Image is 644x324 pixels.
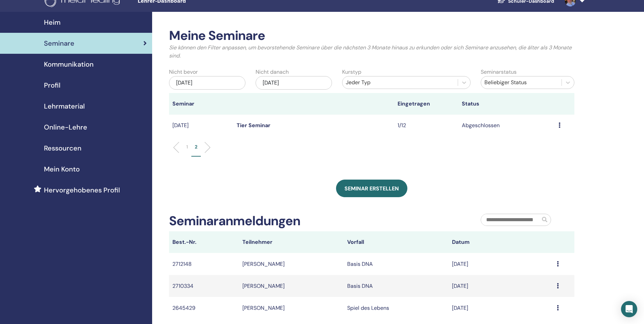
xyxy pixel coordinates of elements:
td: Spiel des Lebens [344,297,449,319]
span: Seminare [44,38,74,48]
span: Seminar erstellen [344,185,399,192]
span: Kommunikation [44,59,94,69]
th: Datum [449,231,553,253]
span: Hervorgehobenes Profil [44,185,120,195]
p: 2 [195,143,197,151]
th: Teilnehmer [239,231,344,253]
th: Eingetragen [394,93,458,115]
p: Sie können den Filter anpassen, um bevorstehende Seminare über die nächsten 3 Monate hinaus zu er... [169,44,574,60]
span: Heim [44,17,61,27]
td: Basis DNA [344,275,449,297]
p: 1 [186,143,188,151]
td: Abgeschlossen [458,115,555,137]
td: [DATE] [449,253,553,275]
span: Mein Konto [44,164,80,174]
td: 2712148 [169,253,239,275]
td: [DATE] [449,297,553,319]
th: Vorfall [344,231,449,253]
th: Status [458,93,555,115]
span: Ressourcen [44,143,81,153]
td: 2645429 [169,297,239,319]
td: 2710334 [169,275,239,297]
label: Seminarstatus [481,68,517,76]
h2: Meine Seminare [169,28,574,44]
span: Online-Lehre [44,122,87,132]
div: Open Intercom Messenger [621,301,637,317]
td: Basis DNA [344,253,449,275]
div: Jeder Typ [346,78,454,87]
h2: Seminaranmeldungen [169,213,300,229]
td: [PERSON_NAME] [239,275,344,297]
th: Seminar [169,93,233,115]
label: Nicht danach [256,68,289,76]
td: [DATE] [449,275,553,297]
span: Lehrmaterial [44,101,85,111]
th: Best.-Nr. [169,231,239,253]
div: [DATE] [169,76,245,90]
div: Beliebiger Status [484,78,558,87]
div: [DATE] [256,76,332,90]
a: Seminar erstellen [336,180,407,197]
span: Profil [44,80,61,90]
td: [PERSON_NAME] [239,297,344,319]
a: Tier Seminar [237,122,270,129]
label: Nicht bevor [169,68,198,76]
td: [PERSON_NAME] [239,253,344,275]
label: Kurstyp [342,68,361,76]
td: 1/12 [394,115,458,137]
td: [DATE] [169,115,233,137]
